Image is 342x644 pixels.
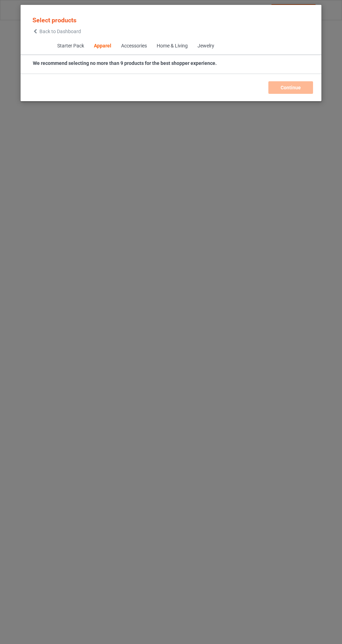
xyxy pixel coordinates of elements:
[39,29,81,34] span: Back to Dashboard
[197,43,214,50] div: Jewelry
[121,43,147,50] div: Accessories
[94,43,111,50] div: Apparel
[52,38,89,54] span: Starter Pack
[33,60,217,66] strong: We recommend selecting no more than 9 products for the best shopper experience.
[156,43,187,50] div: Home & Living
[32,16,76,24] span: Select products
